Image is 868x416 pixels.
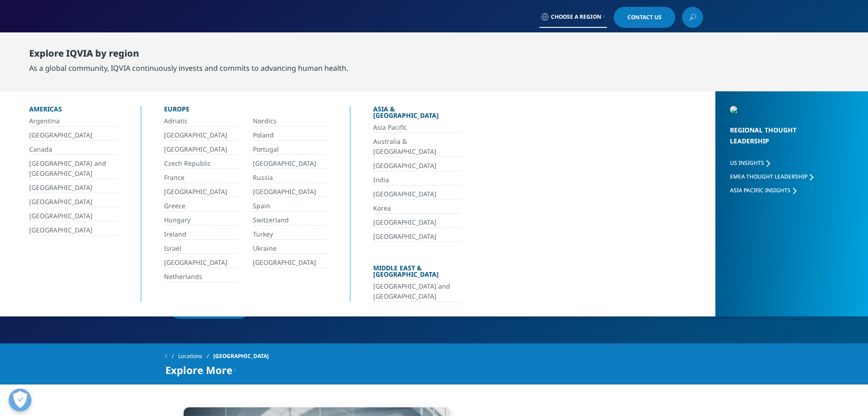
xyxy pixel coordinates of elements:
a: Greece [164,201,238,211]
a: [GEOGRAPHIC_DATA] [29,225,118,236]
a: [GEOGRAPHIC_DATA] [164,258,238,268]
span: Contact Us [627,15,662,20]
span: Explore More [165,364,232,375]
div: Americas [29,106,118,116]
a: [GEOGRAPHIC_DATA] [253,158,327,169]
a: Poland [253,130,327,141]
a: Israel [164,243,238,254]
a: Locations [178,348,213,364]
a: [GEOGRAPHIC_DATA] [29,211,118,221]
a: [GEOGRAPHIC_DATA] [164,144,238,155]
a: [GEOGRAPHIC_DATA] [373,189,461,200]
span: Choose a Region [551,13,601,21]
span: Asia Pacific Insights [730,186,791,194]
a: [GEOGRAPHIC_DATA] [164,187,238,197]
a: India [373,175,461,185]
a: [GEOGRAPHIC_DATA] and [GEOGRAPHIC_DATA] [29,158,118,179]
a: US Insights [730,159,770,167]
div: Europe [164,106,327,116]
a: Ireland [164,229,238,240]
a: Argentina [29,116,118,126]
a: [GEOGRAPHIC_DATA] [373,161,461,171]
a: [GEOGRAPHIC_DATA] [29,197,118,207]
a: Adriatic [164,116,238,126]
a: [GEOGRAPHIC_DATA] [253,258,327,268]
a: Czech Republic [164,158,238,169]
div: Middle East & [GEOGRAPHIC_DATA] [373,265,461,281]
a: Spain [253,201,327,211]
button: Open Preferences [9,389,31,411]
img: 2093_analyzing-data-using-big-screen-display-and-laptop.png [730,106,826,113]
a: Russia [253,173,327,183]
a: [GEOGRAPHIC_DATA] [253,187,327,197]
a: [GEOGRAPHIC_DATA] [29,183,118,193]
nav: Primary [242,32,703,75]
div: Explore IQVIA by region [29,48,348,63]
div: Regional Thought Leadership [730,125,826,158]
a: [GEOGRAPHIC_DATA] [29,130,118,141]
a: EMEA Thought Leadership [730,173,813,180]
a: Asia Pacific Insights [730,186,796,194]
a: Hungary [164,215,238,226]
a: Australia & [GEOGRAPHIC_DATA] [373,137,461,157]
a: [GEOGRAPHIC_DATA] [373,232,461,242]
a: Asia Pacific [373,122,461,133]
a: Nordics [253,116,327,126]
span: [GEOGRAPHIC_DATA] [213,348,269,364]
span: EMEA Thought Leadership [730,173,807,180]
a: Netherlands [164,272,238,282]
a: Canada [29,144,118,155]
a: [GEOGRAPHIC_DATA] [164,130,238,141]
a: [GEOGRAPHIC_DATA] and [GEOGRAPHIC_DATA] [373,281,461,302]
a: Portugal [253,144,327,155]
a: Korea [373,203,461,214]
a: [GEOGRAPHIC_DATA] [373,217,461,228]
div: As a global community, IQVIA continuously invests and commits to advancing human health. [29,63,348,74]
a: Contact Us [614,7,675,28]
span: US Insights [730,159,764,167]
a: Turkey [253,229,327,240]
a: France [164,173,238,183]
a: Ukraine [253,243,327,254]
div: Asia & [GEOGRAPHIC_DATA] [373,106,461,122]
a: Switzerland [253,215,327,226]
